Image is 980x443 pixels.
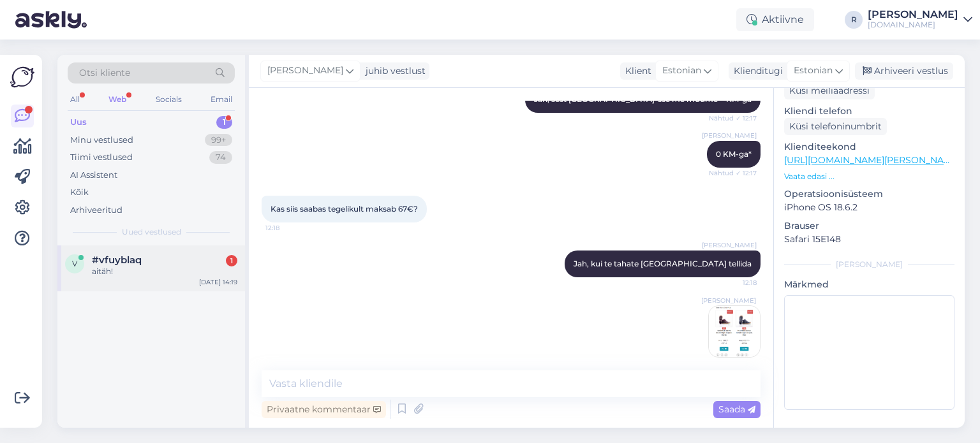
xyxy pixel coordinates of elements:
[574,259,752,268] span: Jah, kui te tahate [GEOGRAPHIC_DATA] tellida
[784,154,960,166] a: [URL][DOMAIN_NAME][PERSON_NAME]
[208,91,235,108] div: Email
[845,11,863,29] div: R
[122,226,181,238] span: Uued vestlused
[784,201,954,214] p: iPhone OS 18.6.2
[265,223,313,233] span: 12:18
[729,64,783,78] div: Klienditugi
[855,62,953,80] div: Arhiveeri vestlus
[216,116,232,129] div: 1
[209,151,232,164] div: 74
[70,186,89,199] div: Kõik
[708,358,756,367] span: 12:18
[736,8,814,31] div: Aktiivne
[92,254,142,266] span: #vfuyblaq
[784,171,954,182] p: Vaata edasi ...
[620,64,651,78] div: Klient
[205,134,232,147] div: 99+
[199,277,237,287] div: [DATE] 14:19
[868,10,958,20] div: [PERSON_NAME]
[868,20,958,30] div: [DOMAIN_NAME]
[70,134,133,147] div: Minu vestlused
[153,91,184,108] div: Socials
[709,278,757,287] span: 12:18
[702,131,757,140] span: [PERSON_NAME]
[267,64,343,78] span: [PERSON_NAME]
[784,219,954,233] p: Brauser
[868,10,972,30] a: [PERSON_NAME][DOMAIN_NAME]
[70,151,133,164] div: Tiimi vestlused
[662,64,701,78] span: Estonian
[784,118,887,135] div: Küsi telefoninumbrit
[72,259,77,268] span: v
[784,278,954,291] p: Märkmed
[716,149,752,159] span: 0 KM-ga*
[701,296,756,305] span: [PERSON_NAME]
[784,259,954,270] div: [PERSON_NAME]
[784,140,954,154] p: Klienditeekond
[709,306,760,357] img: Attachment
[226,255,237,266] div: 1
[709,168,757,178] span: Nähtud ✓ 12:17
[106,91,129,108] div: Web
[70,204,122,217] div: Arhiveeritud
[262,401,386,418] div: Privaatne kommentaar
[79,66,130,80] span: Otsi kliente
[709,113,757,123] span: Nähtud ✓ 12:17
[702,240,757,250] span: [PERSON_NAME]
[70,169,117,182] div: AI Assistent
[271,204,418,214] span: Kas siis saabas tegelikult maksab 67€?
[784,82,875,99] div: Küsi meiliaadressi
[784,233,954,246] p: Safari 15E148
[784,105,954,118] p: Kliendi telefon
[360,64,426,78] div: juhib vestlust
[70,116,87,129] div: Uus
[92,266,237,277] div: aitäh!
[784,187,954,201] p: Operatsioonisüsteem
[10,65,34,89] img: Askly Logo
[794,64,833,78] span: Estonian
[718,403,755,415] span: Saada
[68,91,82,108] div: All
